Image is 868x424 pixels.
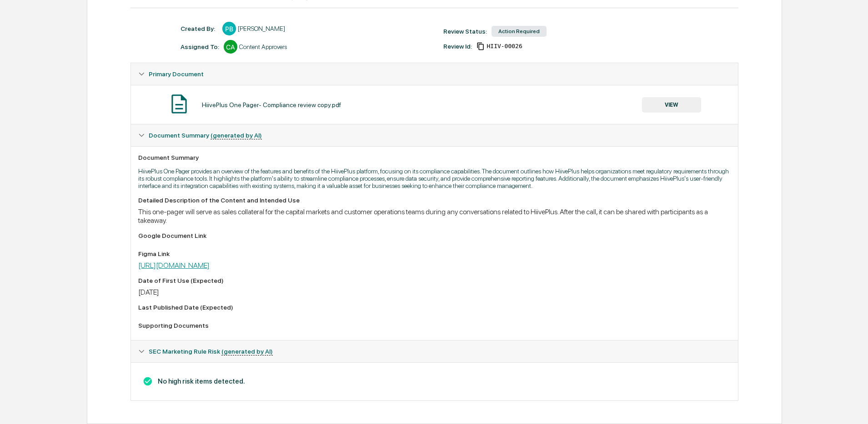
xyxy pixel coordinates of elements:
u: (generated by AI) [221,348,273,355]
div: Assigned To: [181,43,219,50]
div: Content Approvers [239,43,287,50]
div: Figma Link [138,250,730,257]
div: Document Summary [138,154,730,161]
span: acdcd11d-1da6-4549-a167-cf56729f417b [487,43,522,50]
div: HiivePlus One Pager- Compliance review copy.pdf [202,101,341,108]
div: Action Required [492,26,547,37]
p: HiivePlus One Pager provides an overview of the features and benefits of the HiivePlus platform, ... [138,168,730,189]
div: Review Id: [443,43,472,50]
span: SEC Marketing Rule Risk [149,348,273,355]
span: Primary Document [149,70,204,78]
button: VIEW [642,97,701,113]
div: [DATE] [138,288,730,296]
div: Document Summary (generated by AI) [131,146,738,340]
div: Supporting Documents [138,322,730,329]
h3: No high risk items detected. [138,376,730,386]
div: Created By: ‎ ‎ [181,25,218,32]
div: SEC Marketing Rule Risk (generated by AI) [131,340,738,362]
div: Detailed Description of the Content and Intended Use [138,197,730,204]
div: Google Document Link [138,232,730,239]
div: Primary Document [131,63,738,85]
div: Document Summary (generated by AI) [131,124,738,146]
div: Review Status: [443,28,487,35]
div: [PERSON_NAME] [238,25,285,32]
div: Last Published Date (Expected) [138,304,730,311]
div: This one-pager will serve as sales collateral for the capital markets and customer operations tea... [138,207,730,225]
div: PB [222,22,236,35]
a: [URL][DOMAIN_NAME] [138,261,210,270]
span: Document Summary [149,132,262,139]
img: Document Icon [168,93,191,115]
u: (generated by AI) [211,132,262,139]
div: Document Summary (generated by AI) [131,362,738,400]
div: Date of First Use (Expected) [138,277,730,284]
div: CA [224,40,237,54]
div: Primary Document [131,85,738,124]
